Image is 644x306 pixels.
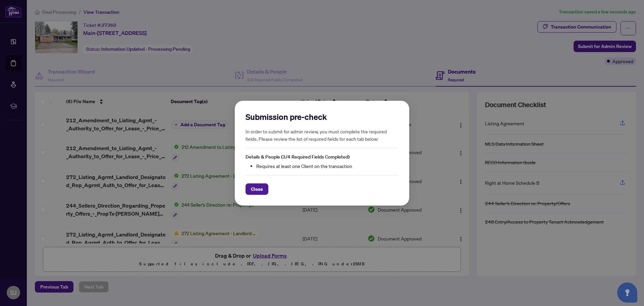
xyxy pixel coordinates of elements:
h5: In order to submit for admin review, you must complete the required fields. Please review the lis... [246,128,398,142]
button: Close [246,183,268,194]
span: Close [251,183,263,194]
h2: Submission pre-check [246,112,398,122]
button: Open asap [617,282,637,303]
span: Details & People (3/4 Required Fields Completed) [246,154,350,160]
li: Requires at least one Client on the transaction [256,162,398,169]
